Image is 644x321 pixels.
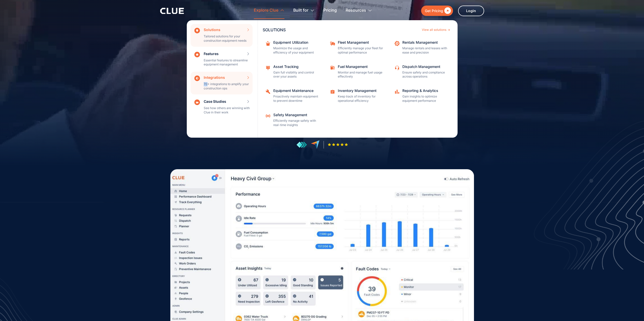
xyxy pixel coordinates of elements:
p: Keep track of inventory for operational efficiency [338,94,383,103]
img: fleet repair icon [330,41,335,46]
div: SOLUTIONS [263,28,419,32]
div: Safety Management [273,113,319,117]
div: Resources [346,3,366,18]
div: Rentals Management [402,41,448,44]
img: reviews at capterra [311,140,320,149]
div: Reporting & Analytics [402,89,448,92]
p: Manage rentals and leases with ease and precision [402,46,448,55]
img: Customer support icon [394,65,400,70]
nav: Explore Clue [160,19,484,138]
img: Task checklist icon [330,89,335,94]
img: Repairing icon [265,89,271,94]
div: Inventory Management [338,89,383,92]
div: Dispatch Management [402,65,448,68]
p: Efficiently manage safety with real-time insights [273,119,319,127]
p: Proactively maintain equipment to prevent downtime [273,94,319,103]
a: Asset TrackingGain full visibility and control over your assets [263,62,322,82]
img: repair icon image [394,41,400,46]
a: Login [458,6,484,16]
img: analytics icon [394,89,400,94]
p: Maximize the usage and efficiency of your equipment [273,46,319,55]
a: Pricing [323,3,337,18]
a: Rentals ManagementManage rentals and leases with ease and precision [392,38,451,57]
div: Built for [293,3,315,18]
div: Resources [346,3,372,18]
p: Ensure safety and compliance across operations [402,70,448,79]
div: Get Pricing [425,8,443,14]
img: Design for fleet management software [532,120,644,269]
div: Fleet Management [338,41,383,44]
a: Inventory ManagementKeep track of inventory for operational efficiency [327,86,387,106]
a: Reporting & AnalyticsGain insights to optimize equipment performance [392,86,451,106]
div: View all solutions [422,28,446,31]
img: Five-star rating icon [328,143,348,146]
img: Maintenance management icon [265,65,271,70]
div:  [443,8,451,14]
a: Fleet ManagementEfficiently manage your fleet for optimal performance [327,38,387,57]
img: reviews at getapp [296,141,307,148]
a: Safety ManagementEfficiently manage safety with real-time insights [263,111,322,130]
img: fleet fuel icon [330,65,335,70]
div: Equipment Maintenance [273,89,319,92]
a: Fuel ManagementMonitor and manage fuel usage effectively [327,62,387,82]
a: Get Pricing [421,6,453,16]
a: Dispatch ManagementEnsure safety and compliance across operations [392,62,451,82]
p: Gain full visibility and control over your assets [273,70,319,79]
a: Equipment UtilizationMaximize the usage and efficiency of your equipment [263,38,322,57]
div: Explore Clue [254,3,278,18]
div: Explore Clue [254,3,284,18]
p: Monitor and manage fuel usage effectively [338,70,383,79]
a: View all solutions [422,28,450,31]
div: Fuel Management [338,65,383,68]
div: Equipment Utilization [273,41,319,44]
img: repairing box icon [265,41,271,46]
img: Safety Management [265,113,271,119]
iframe: Chat Widget [619,297,644,321]
a: Equipment MaintenanceProactively maintain equipment to prevent downtime [263,86,322,106]
p: Efficiently manage your fleet for optimal performance [338,46,383,55]
p: Gain insights to optimize equipment performance [402,94,448,103]
div: Built for [293,3,308,18]
div: Asset Tracking [273,65,319,68]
